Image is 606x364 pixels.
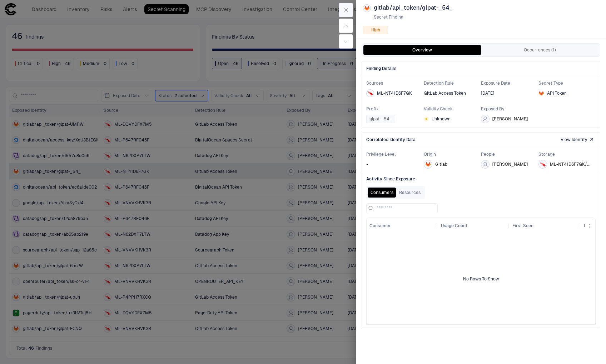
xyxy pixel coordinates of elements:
[374,4,452,11] span: gitlab/api_token/glpat-_54_
[441,223,467,229] span: Usage Count
[364,5,370,11] div: Gitlab
[366,160,421,169] div: -
[368,188,396,198] button: Consumers
[369,116,392,122] span: glpat-_54_
[371,27,380,33] span: High
[481,80,538,86] span: Exposure Date
[366,151,424,157] span: Privilege Level
[538,90,544,96] div: Gitlab
[481,90,494,96] div: 8/12/2025 21:41:20 (GMT+00:00 UTC)
[481,151,538,157] span: People
[492,161,528,167] span: [PERSON_NAME]
[377,91,412,96] span: ML-NT41D6F7GK
[366,176,596,182] span: Activity Since Exposure
[512,223,533,229] span: First Seen
[369,223,391,229] span: Consumer
[424,90,466,96] span: GitLab Access Token
[363,45,481,55] button: Overview
[366,137,416,143] span: Correlated Identity Data
[538,80,596,86] span: Secret Type
[481,106,538,112] span: Exposed By
[367,90,373,96] div: Crowdstrike
[559,135,596,144] button: View Identity
[424,106,481,112] span: Validity Check
[425,161,431,167] div: Gitlab
[561,137,587,143] span: View Identity
[424,151,481,157] span: Origin
[424,80,481,86] span: Detection Rule
[550,161,593,167] span: ML-NT41D6F7GK/mcp_environment_variables
[432,116,451,122] span: Unknown
[538,151,596,157] span: Storage
[492,116,528,122] span: [PERSON_NAME]
[366,80,424,86] span: Sources
[374,14,452,20] span: Secret Finding
[547,90,567,96] span: API Token
[396,188,423,198] button: Resources
[481,90,494,96] span: [DATE]
[362,61,600,76] span: Finding Details
[481,45,598,55] button: Occurrences (1)
[540,161,546,167] div: Crowdstrike
[366,106,424,112] span: Prefix
[435,161,447,167] span: Gitlab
